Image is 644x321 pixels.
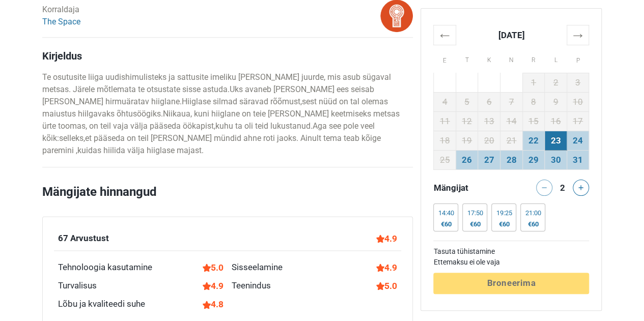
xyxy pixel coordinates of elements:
td: Tasuta tühistamine [433,246,589,257]
td: 29 [522,150,545,169]
div: 5.0 [203,261,223,274]
div: €60 [438,220,454,228]
td: 26 [456,150,478,169]
td: 14 [500,111,523,131]
th: ← [434,25,456,45]
div: 21:00 [525,209,541,217]
td: 6 [478,92,500,111]
th: → [567,25,589,45]
div: Korraldaja [42,4,80,28]
td: 27 [478,150,500,169]
h4: Kirjeldus [42,50,413,62]
div: €60 [467,220,483,228]
td: 13 [478,111,500,131]
td: 25 [434,150,456,169]
td: 21 [500,131,523,150]
td: 1 [522,73,545,92]
div: €60 [525,220,541,228]
div: 4.9 [376,232,397,245]
td: 11 [434,111,456,131]
td: 23 [545,131,567,150]
td: 31 [567,150,589,169]
div: Teenindus [232,279,271,293]
td: 28 [500,150,523,169]
div: 5.0 [376,279,397,293]
td: 2 [545,73,567,92]
th: L [545,45,567,73]
th: E [434,45,456,73]
td: Ettemaksu ei ole vaja [433,257,589,268]
div: Turvalisus [58,279,97,293]
div: 2 [556,180,569,194]
td: 12 [456,111,478,131]
a: The Space [42,17,80,26]
td: 19 [456,131,478,150]
div: Lõbu ja kvaliteedi suhe [58,298,145,311]
td: 7 [500,92,523,111]
div: 14:40 [438,209,454,217]
th: R [522,45,545,73]
td: 18 [434,131,456,150]
td: 4 [434,92,456,111]
div: Tehnoloogia kasutamine [58,261,152,274]
td: 30 [545,150,567,169]
div: Sisseelamine [232,261,283,274]
td: 8 [522,92,545,111]
div: 4.9 [203,279,223,293]
div: 19:25 [496,209,512,217]
div: 17:50 [467,209,483,217]
th: P [567,45,589,73]
td: 22 [522,131,545,150]
th: N [500,45,523,73]
td: 10 [567,92,589,111]
div: €60 [496,220,512,228]
td: 15 [522,111,545,131]
th: K [478,45,500,73]
td: 20 [478,131,500,150]
td: 5 [456,92,478,111]
p: Te osutusite liiga uudishimulisteks ja sattusite imeliku [PERSON_NAME] juurde, mis asub sügaval m... [42,71,413,157]
td: 17 [567,111,589,131]
th: [DATE] [456,25,567,45]
div: Mängijat [429,180,511,196]
h2: Mängijate hinnangud [42,183,413,216]
div: 4.9 [376,261,397,274]
div: 67 Arvustust [58,232,109,245]
div: 4.8 [203,298,223,311]
th: T [456,45,478,73]
td: 9 [545,92,567,111]
td: 24 [567,131,589,150]
td: 3 [567,73,589,92]
td: 16 [545,111,567,131]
